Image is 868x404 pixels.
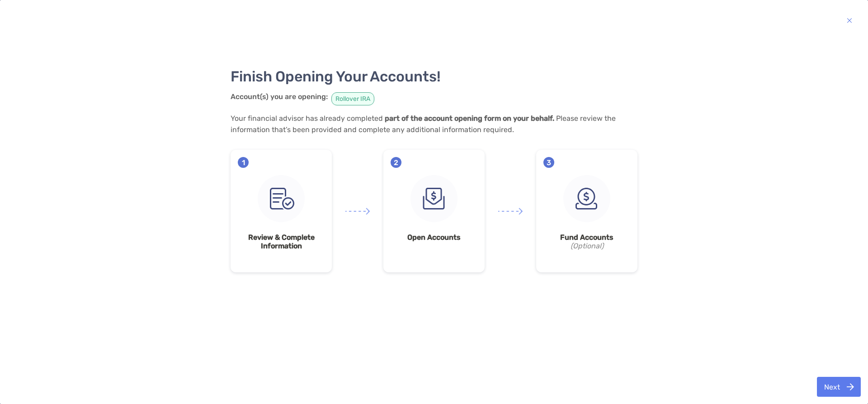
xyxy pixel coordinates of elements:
strong: part of the account opening form on your behalf. [385,114,554,123]
img: arrow [498,208,523,215]
span: 2 [391,157,401,168]
img: button icon [847,383,854,390]
img: step [258,175,305,222]
strong: Open Accounts [391,233,477,242]
img: arrow [345,208,370,215]
img: step [563,175,610,222]
span: 1 [238,157,249,168]
button: Next [817,377,861,397]
img: step [410,175,458,222]
strong: Fund Accounts [543,233,630,242]
strong: Account(s) you are opening: [231,92,328,101]
span: Rollover IRA [331,92,374,105]
i: (Optional) [543,242,630,250]
p: Your financial advisor has already completed Please review the information that’s been provided a... [231,113,637,135]
strong: Review & Complete Information [238,233,325,250]
h3: Finish Opening Your Accounts! [231,68,637,85]
span: 3 [543,157,554,168]
img: button icon [847,15,852,26]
